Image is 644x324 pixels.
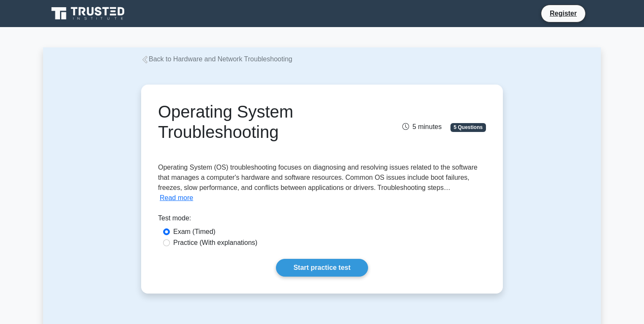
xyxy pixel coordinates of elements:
[402,123,442,130] span: 5 minutes
[160,193,193,203] button: Read more
[158,213,486,227] div: Test mode:
[276,259,368,277] a: Start practice test
[173,238,257,248] label: Practice (With explanations)
[450,123,486,132] span: 5 Questions
[158,164,478,191] span: Operating System (OS) troubleshooting focuses on diagnosing and resolving issues related to the s...
[545,8,582,19] a: Register
[173,227,216,237] label: Exam (Timed)
[158,102,373,142] h1: Operating System Troubleshooting
[141,55,292,63] a: Back to Hardware and Network Troubleshooting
